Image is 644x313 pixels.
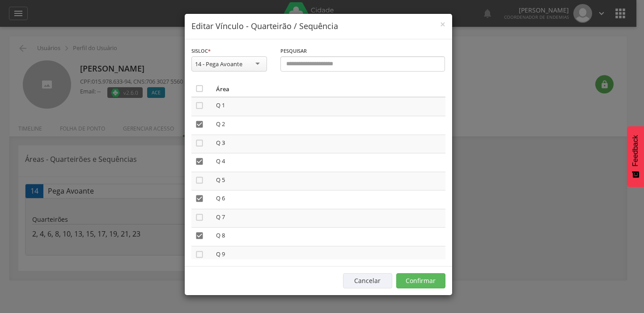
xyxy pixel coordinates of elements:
[191,21,445,32] h4: Editar Vínculo - Quarteirão / Sequência
[212,209,445,228] td: Q 7
[212,153,445,172] td: Q 4
[212,80,445,97] th: Área
[195,194,204,203] i: 
[212,228,445,246] td: Q 8
[191,47,208,54] span: Sisloc
[195,231,204,240] i: 
[440,20,445,29] button: Close
[627,126,644,187] button: Feedback - Mostrar pesquisa
[212,97,445,116] td: Q 1
[195,84,204,93] i: 
[195,176,204,185] i: 
[195,157,204,166] i: 
[195,101,204,110] i: 
[195,120,204,129] i: 
[212,135,445,153] td: Q 3
[195,60,242,68] div: 14 - Pega Avoante
[212,246,445,265] td: Q 9
[343,273,392,288] button: Cancelar
[195,250,204,259] i: 
[212,190,445,209] td: Q 6
[280,47,307,54] span: Pesquisar
[440,18,445,30] span: ×
[212,172,445,190] td: Q 5
[195,213,204,222] i: 
[195,139,204,148] i: 
[212,116,445,135] td: Q 2
[396,273,445,288] button: Confirmar
[631,135,640,166] span: Feedback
